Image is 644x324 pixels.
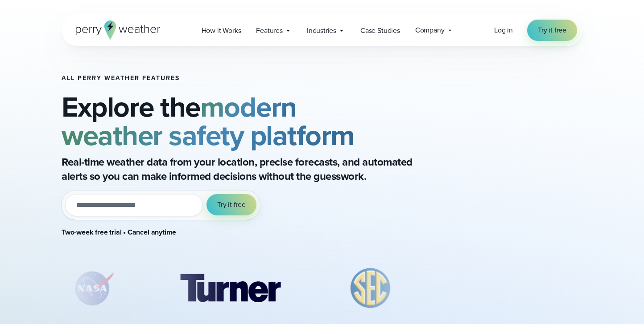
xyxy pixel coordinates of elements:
[256,25,283,36] span: Features
[448,266,575,311] div: 4 of 8
[538,25,566,36] span: Try it free
[360,25,400,36] span: Case Studies
[62,266,124,311] div: 1 of 8
[62,86,355,156] strong: modern weather safety platform
[62,266,124,311] img: NASA.svg
[494,25,513,35] span: Log in
[353,21,408,40] a: Case Studies
[62,266,449,315] div: slideshow
[494,25,513,36] a: Log in
[62,227,176,237] strong: Two-week free trial • Cancel anytime
[336,266,405,311] div: 3 of 8
[527,20,577,41] a: Try it free
[415,25,445,36] span: Company
[206,194,256,215] button: Try it free
[336,266,405,311] img: %E2%9C%85-SEC.svg
[167,266,293,311] img: Turner-Construction_1.svg
[448,266,575,311] img: Amazon-Air.svg
[307,25,336,36] span: Industries
[62,75,449,82] h1: All Perry Weather Features
[194,21,249,40] a: How it Works
[62,155,418,183] p: Real-time weather data from your location, precise forecasts, and automated alerts so you can mak...
[202,25,241,36] span: How it Works
[217,199,246,210] span: Try it free
[167,266,293,311] div: 2 of 8
[62,93,449,150] h2: Explore the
